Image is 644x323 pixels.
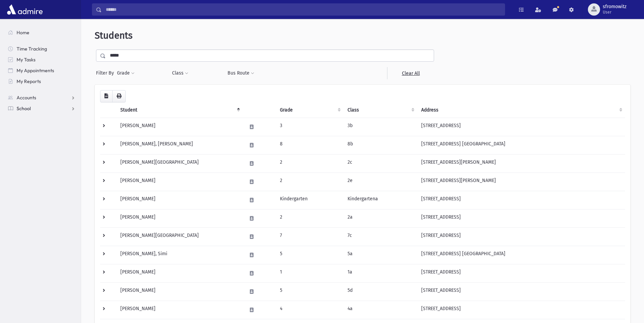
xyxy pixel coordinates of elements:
[343,282,418,301] td: 5d
[116,136,243,154] td: [PERSON_NAME], [PERSON_NAME]
[276,136,343,154] td: 8
[116,102,243,118] th: Student: activate to sort column descending
[343,173,418,191] td: 2e
[417,282,625,301] td: [STREET_ADDRESS]
[603,9,626,15] span: User
[17,57,35,63] span: My Tasks
[343,264,418,282] td: 1a
[417,209,625,227] td: [STREET_ADDRESS]
[172,67,189,79] button: Class
[3,54,81,65] a: My Tasks
[3,43,81,54] a: Time Tracking
[116,173,243,191] td: [PERSON_NAME]
[116,227,243,246] td: [PERSON_NAME][GEOGRAPHIC_DATA]
[387,67,434,79] a: Clear All
[417,246,625,264] td: [STREET_ADDRESS] [GEOGRAPHIC_DATA]
[417,173,625,191] td: [STREET_ADDRESS][PERSON_NAME]
[17,67,54,74] span: My Appointments
[116,301,243,319] td: [PERSON_NAME]
[116,118,243,136] td: [PERSON_NAME]
[5,3,44,16] img: AdmirePro
[3,65,81,76] a: My Appointments
[117,67,135,79] button: Grade
[276,264,343,282] td: 1
[343,209,418,227] td: 2a
[417,102,625,118] th: Address: activate to sort column ascending
[343,118,418,136] td: 3b
[116,282,243,301] td: [PERSON_NAME]
[17,95,36,101] span: Accounts
[112,90,126,102] button: Print
[3,76,81,87] a: My Reports
[343,191,418,209] td: Kindergartena
[417,136,625,154] td: [STREET_ADDRESS] [GEOGRAPHIC_DATA]
[417,191,625,209] td: [STREET_ADDRESS]
[3,92,81,103] a: Accounts
[343,154,418,173] td: 2c
[276,282,343,301] td: 5
[96,69,117,77] span: Filter By
[343,102,418,118] th: Class: activate to sort column ascending
[227,67,255,79] button: Bus Route
[276,118,343,136] td: 3
[603,4,626,9] span: sfromowitz
[276,154,343,173] td: 2
[343,136,418,154] td: 8b
[276,246,343,264] td: 5
[116,191,243,209] td: [PERSON_NAME]
[95,30,133,41] span: Students
[417,118,625,136] td: [STREET_ADDRESS]
[343,227,418,246] td: 7c
[276,173,343,191] td: 2
[417,227,625,246] td: [STREET_ADDRESS]
[116,264,243,282] td: [PERSON_NAME]
[276,102,343,118] th: Grade: activate to sort column ascending
[3,103,81,114] a: School
[343,301,418,319] td: 4a
[417,301,625,319] td: [STREET_ADDRESS]
[276,209,343,227] td: 2
[417,154,625,173] td: [STREET_ADDRESS][PERSON_NAME]
[100,90,113,102] button: CSV
[276,301,343,319] td: 4
[17,105,31,112] span: School
[276,227,343,246] td: 7
[3,27,81,38] a: Home
[102,3,505,16] input: Search
[116,154,243,173] td: [PERSON_NAME][GEOGRAPHIC_DATA]
[17,78,41,84] span: My Reports
[417,264,625,282] td: [STREET_ADDRESS]
[17,29,29,36] span: Home
[116,209,243,227] td: [PERSON_NAME]
[276,191,343,209] td: Kindergarten
[116,246,243,264] td: [PERSON_NAME], Simi
[17,46,47,52] span: Time Tracking
[343,246,418,264] td: 5a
